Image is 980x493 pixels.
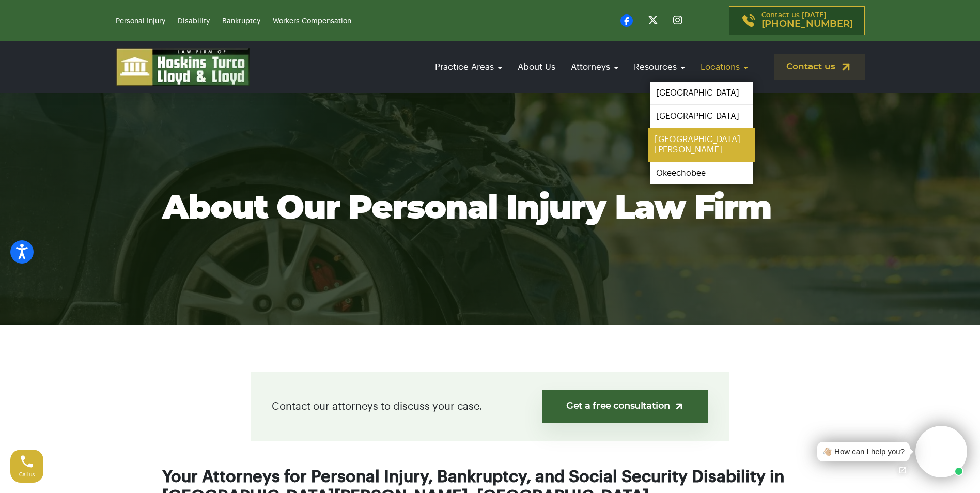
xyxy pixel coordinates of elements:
[774,54,865,80] a: Contact us
[629,52,690,82] a: Resources
[674,401,685,412] img: arrow-up-right-light.svg
[512,52,561,82] a: About Us
[729,6,865,35] a: Contact us [DATE][PHONE_NUMBER]
[116,18,165,25] a: Personal Injury
[178,18,210,25] a: Disability
[566,52,624,82] a: Attorneys
[19,472,35,477] span: Call us
[761,12,853,29] p: Contact us [DATE]
[695,52,753,82] a: Locations
[273,18,351,25] a: Workers Compensation
[650,105,753,128] a: [GEOGRAPHIC_DATA]
[650,82,753,104] a: [GEOGRAPHIC_DATA]
[251,372,729,441] div: Contact our attorneys to discuss your case.
[430,52,507,82] a: Practice Areas
[116,48,250,86] img: logo
[650,162,753,184] a: Okeechobee
[542,390,708,423] a: Get a free consultation
[892,459,913,481] a: Open chat
[648,128,755,162] a: [GEOGRAPHIC_DATA][PERSON_NAME]
[761,19,853,29] span: [PHONE_NUMBER]
[822,446,905,458] div: 👋🏼 How can I help you?
[222,18,260,25] a: Bankruptcy
[162,191,818,227] h1: About Our Personal Injury Law Firm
